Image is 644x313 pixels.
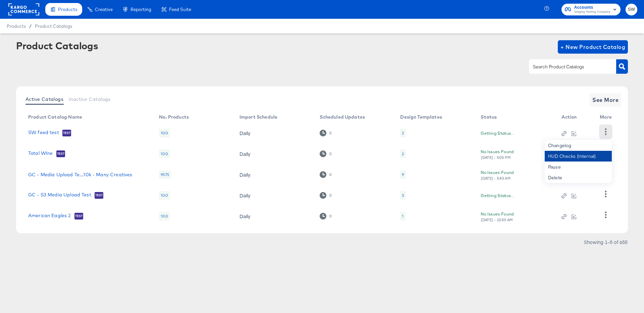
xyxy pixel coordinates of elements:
td: Daily [234,143,315,164]
div: Product Catalogs [16,40,98,51]
span: Active Catalogs [25,97,63,102]
th: Action [556,112,594,123]
span: Creative [95,7,113,12]
div: Changelog [545,140,612,151]
div: 1 [402,213,404,219]
a: American Eagles 2 [28,213,71,220]
span: Inactive Catalogs [69,97,111,102]
div: Delete [545,172,612,183]
div: 0 [329,193,332,198]
div: 100 [159,191,169,200]
a: GC - S3 Media Upload Test [28,192,91,199]
span: See More [592,95,619,105]
td: Daily [234,206,315,227]
div: Scheduled Updates [320,114,365,120]
div: 0 [329,172,332,177]
td: Daily [234,123,315,143]
div: 2 [400,129,406,137]
span: Test [74,213,84,219]
button: See More [590,93,621,107]
td: Daily [234,164,315,185]
button: + New Product Catalog [558,40,628,54]
div: 3 [402,193,404,198]
div: 0 [329,214,332,218]
div: 2 [402,151,404,156]
span: Staging Testing Company [574,9,610,15]
button: AccountsStaging Testing Company [561,4,621,15]
span: Products [7,23,26,29]
div: 0 [320,192,331,198]
div: 0 [320,171,331,178]
input: Search Product Catalogs [532,63,603,71]
span: Test [56,151,65,156]
div: 0 [320,150,331,157]
div: 100 [159,149,169,158]
th: More [594,112,620,123]
a: GC - Media Upload Te...10k - Many Creatives [28,172,132,177]
div: 2 [400,149,406,158]
div: Import Schedule [239,114,277,120]
span: Feed Suite [169,7,191,12]
div: HUD Checks (Internal) [545,151,612,162]
td: Daily [234,185,315,206]
span: Accounts [574,4,610,11]
div: 3 [400,191,406,200]
span: Products [58,7,77,12]
div: No. Products [159,114,189,120]
div: 0 [320,213,331,219]
div: Pause [545,162,612,172]
div: Design Templates [400,114,442,120]
button: SW [626,4,637,15]
th: Status [475,112,556,123]
span: SW [628,6,635,13]
a: SW feed test [28,130,59,136]
div: 1 [400,212,405,221]
span: Test [95,193,104,198]
div: 9575 [159,170,171,179]
div: Product Catalog Name [28,114,82,120]
div: 2 [402,130,404,136]
div: 0 [329,131,332,135]
span: Test [62,130,71,136]
div: 0 [329,151,332,156]
a: Product Catalogs [35,23,72,29]
div: 100 [159,129,169,137]
div: 9 [400,170,406,179]
div: 0 [320,130,331,136]
span: Reporting [130,7,151,12]
div: 100 [159,212,169,221]
a: Total WIne [28,150,53,157]
div: Showing 1–5 of 655 [584,240,628,244]
span: / [26,23,35,29]
div: 9 [402,172,404,177]
span: + New Product Catalog [560,42,625,52]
